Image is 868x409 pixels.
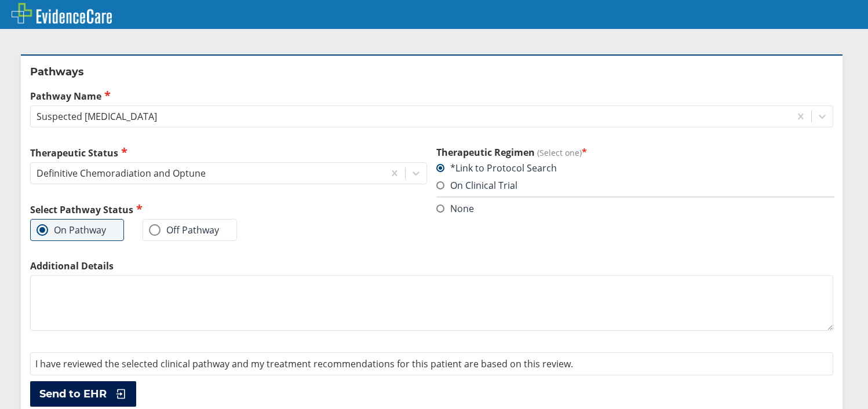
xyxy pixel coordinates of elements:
[12,3,112,24] img: EvidenceCare
[30,260,833,272] label: Additional Details
[30,381,136,407] button: Send to EHR
[30,146,427,159] label: Therapeutic Status
[436,146,833,159] h3: Therapeutic Regimen
[37,110,157,123] div: Suspected [MEDICAL_DATA]
[436,179,517,192] label: On Clinical Trial
[37,167,206,180] div: Definitive Chemoradiation and Optune
[39,387,107,401] span: Send to EHR
[35,357,573,370] span: I have reviewed the selected clinical pathway and my treatment recommendations for this patient a...
[30,65,833,79] h2: Pathways
[149,224,219,236] label: Off Pathway
[37,224,106,236] label: On Pathway
[436,162,557,174] label: *Link to Protocol Search
[30,203,427,216] h2: Select Pathway Status
[30,89,833,103] label: Pathway Name
[436,202,474,215] label: None
[537,147,582,158] span: (Select one)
